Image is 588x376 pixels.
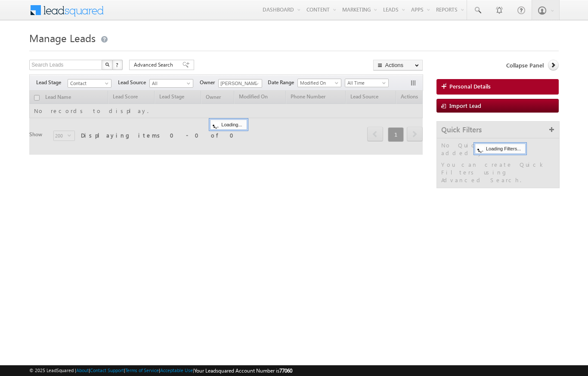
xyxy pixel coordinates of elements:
[268,79,297,86] span: Date Range
[345,79,386,87] span: All Time
[210,119,247,130] div: Loading...
[475,144,526,154] div: Loading Filters...
[105,62,109,67] img: Search
[297,79,341,87] a: Modified On
[150,79,191,87] span: All
[345,79,389,87] a: All Time
[218,79,262,88] input: Type to Search
[449,83,491,90] span: Personal Details
[29,31,96,45] span: Manage Leads
[118,79,149,86] span: Lead Source
[160,367,193,373] a: Acceptable Use
[134,61,176,69] span: Advanced Search
[200,79,218,86] span: Owner
[251,79,261,88] a: Show All Items
[279,367,292,374] span: 77060
[194,367,292,374] span: Your Leadsquared Account Number is
[506,61,544,69] span: Collapse Panel
[90,367,124,373] a: Contact Support
[112,60,123,70] button: ?
[36,79,68,86] span: Lead Stage
[68,79,109,87] span: Contact
[298,79,339,87] span: Modified On
[125,367,159,373] a: Terms of Service
[449,102,481,109] span: Import Lead
[29,367,292,375] span: © 2025 LeadSquared | | | | |
[149,79,193,88] a: All
[76,367,89,373] a: About
[373,60,423,70] button: Actions
[68,79,111,88] a: Contact
[116,61,120,68] span: ?
[436,79,559,95] a: Personal Details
